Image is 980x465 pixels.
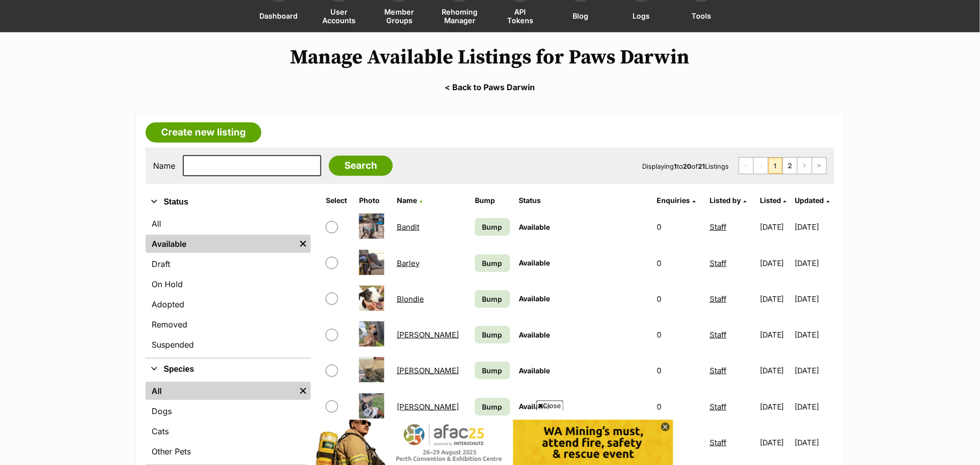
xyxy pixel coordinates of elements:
a: Removed [146,315,311,334]
span: translation missing: en.admin.listings.index.attributes.enquiries [657,196,690,205]
a: [PERSON_NAME] [397,330,459,340]
a: Blondie [397,294,424,304]
td: [DATE] [756,425,794,460]
span: Logs [633,7,650,25]
td: [DATE] [795,425,833,460]
td: [DATE] [756,317,794,352]
td: 0 [653,210,705,244]
a: Adopted [146,295,311,313]
a: [PERSON_NAME] [397,366,459,375]
a: Suspended [146,336,311,354]
span: Listed [760,196,781,205]
a: Staff [710,294,727,304]
td: [DATE] [795,389,833,424]
span: Available [519,223,550,231]
a: All [146,382,296,400]
span: Bump [482,258,503,269]
a: Staff [710,366,727,375]
a: Other Pets [146,442,311,460]
td: [DATE] [795,246,833,281]
a: Name [397,196,423,205]
td: 0 [653,282,705,316]
span: Dashboard [259,7,298,25]
a: Create new listing [146,122,261,143]
a: Staff [710,402,727,412]
span: Available [519,258,550,267]
label: Name [153,161,175,170]
td: [DATE] [795,282,833,316]
span: Bump [482,365,503,376]
th: Select [322,192,354,209]
td: 0 [653,425,705,460]
a: Draft [146,255,311,273]
a: Bump [475,326,510,344]
span: Name [397,196,417,205]
td: [DATE] [756,282,794,316]
td: 0 [653,246,705,281]
iframe: Advertisement [307,415,673,460]
a: Bump [475,218,510,236]
td: [DATE] [795,353,833,388]
span: Bump [482,329,503,340]
a: Listed [760,196,787,205]
span: First page [739,158,753,174]
button: Species [146,363,311,376]
a: Cats [146,422,311,440]
span: API Tokens [503,7,538,25]
strong: 21 [698,162,705,170]
input: Search [329,156,393,176]
a: Bump [475,398,510,416]
a: [PERSON_NAME] [397,402,459,412]
span: Bump [482,402,503,412]
a: On Hold [146,275,311,293]
span: Bump [482,222,503,232]
th: Photo [355,192,392,209]
span: Close [536,401,564,411]
a: Staff [710,258,727,268]
span: Bump [482,294,503,304]
th: Status [515,192,652,209]
a: All [146,215,311,233]
a: Remove filter [296,235,311,253]
a: Next page [798,158,812,174]
td: [DATE] [756,210,794,244]
span: User Accounts [321,7,357,25]
a: Updated [795,196,830,205]
span: Listed by [710,196,741,205]
strong: 1 [674,162,677,170]
div: Species [146,380,311,464]
a: Staff [710,438,727,447]
a: Bump [475,290,510,308]
a: Bandit [397,222,419,232]
a: Page 2 [783,158,797,174]
a: Last page [812,158,826,174]
a: Available [146,235,296,253]
td: [DATE] [795,210,833,244]
span: Updated [795,196,824,205]
td: [DATE] [795,317,833,352]
a: Staff [710,330,727,340]
a: Staff [710,222,727,232]
span: Blog [573,7,589,25]
span: Member Groups [382,7,417,25]
a: Barley [397,258,419,268]
span: Tools [692,7,712,25]
div: Status [146,213,311,358]
span: Available [519,294,550,303]
span: Available [519,402,550,411]
a: Dogs [146,402,311,420]
td: 0 [653,389,705,424]
td: [DATE] [756,246,794,281]
a: Remove filter [296,382,311,400]
span: Displaying to of Listings [642,162,729,170]
span: Previous page [754,158,768,174]
button: Status [146,195,311,209]
th: Bump [471,192,514,209]
td: [DATE] [756,353,794,388]
td: 0 [653,353,705,388]
a: Enquiries [657,196,696,205]
a: Listed by [710,196,746,205]
td: 0 [653,317,705,352]
strong: 20 [683,162,691,170]
span: Page 1 [768,158,783,174]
